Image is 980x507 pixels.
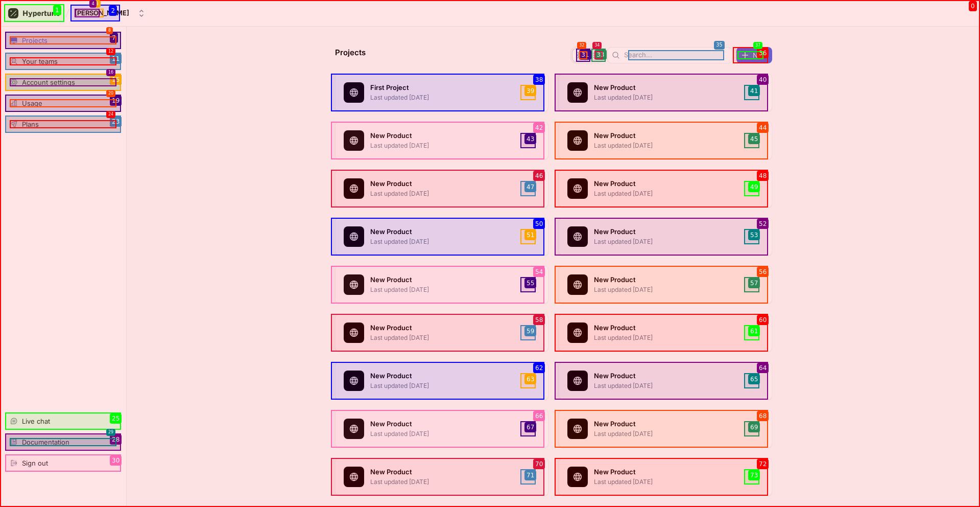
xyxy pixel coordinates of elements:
p: New Product [594,467,742,477]
p: Last updated [DATE] [370,189,518,198]
p: New Product [370,419,518,429]
p: First Project [370,83,518,93]
p: New Product [594,179,742,189]
p: New Product [594,371,742,381]
p: New Product [594,419,742,429]
p: Last updated [DATE] [594,429,742,439]
a: Your teams [5,53,121,70]
p: Last updated [DATE] [370,285,518,294]
p: New Product [370,179,518,189]
p: Last updated [DATE] [594,93,742,102]
div: Your teams [22,57,58,65]
p: Projects [335,47,366,63]
p: New Product [370,323,518,333]
a: Plans [5,116,121,133]
div: Live chat [22,417,50,425]
p: Last updated [DATE] [370,429,518,439]
p: New Product [594,323,742,333]
div: Plans [22,120,39,128]
p: New Product [370,467,518,477]
p: Last updated [DATE] [370,333,518,342]
p: Last updated [DATE] [594,237,742,246]
p: New Product [594,275,742,285]
p: New Product [370,131,518,141]
a: Account settings [5,74,121,91]
p: New Product [594,131,742,141]
p: New Product [594,227,742,237]
p: Last updated [DATE] [594,189,742,198]
input: Search... [624,50,728,60]
p: Last updated [DATE] [594,477,742,487]
div: [PERSON_NAME] [75,9,129,17]
p: Last updated [DATE] [370,93,518,102]
p: New Product [594,83,742,93]
p: Last updated [DATE] [370,477,518,487]
p: Last updated [DATE] [370,141,518,150]
p: Last updated [DATE] [594,381,742,390]
p: Last updated [DATE] [594,285,742,294]
a: Documentation [5,433,121,451]
p: Last updated [DATE] [594,141,742,150]
button: New [736,47,772,63]
div: Sign out [22,459,48,467]
p: Last updated [DATE] [594,333,742,342]
p: New Product [370,371,518,381]
div: Usage [22,99,42,107]
span: New [753,52,768,58]
button: [PERSON_NAME] [70,5,150,21]
div: Account settings [22,78,75,86]
p: Last updated [DATE] [370,237,518,246]
p: New Product [370,275,518,285]
div: Documentation [22,438,69,446]
a: Usage [5,95,121,112]
a: Projects [5,32,121,49]
p: New Product [370,227,518,237]
p: Last updated [DATE] [370,381,518,390]
div: Projects [22,36,47,44]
